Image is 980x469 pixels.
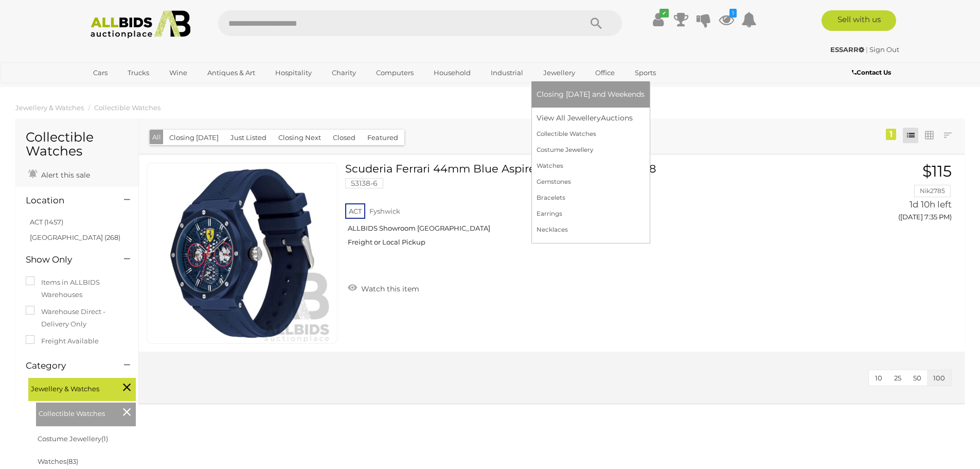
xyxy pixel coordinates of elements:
a: Scuderia Ferrari 44mm Blue Aspire Watch, Model 830788 53138-6 ACT Fyshwick ALLBIDS Showroom [GEOG... [353,163,819,254]
span: 25 [894,374,901,382]
span: (83) [66,457,78,465]
a: Watch this item [345,280,422,296]
img: Allbids.com.au [85,10,197,39]
a: Household [427,64,477,81]
a: ACT (1457) [30,218,63,226]
span: 50 [913,374,921,382]
a: Collectible Watches [94,103,161,112]
span: 100 [933,374,945,382]
a: Computers [369,64,420,81]
a: [GEOGRAPHIC_DATA] (268) [30,233,120,241]
span: Collectible Watches [39,405,116,420]
button: All [150,130,164,145]
i: 1 [729,9,737,18]
label: Warehouse Direct - Delivery Only [26,306,128,330]
i: ✔ [660,9,669,18]
h1: Collectible Watches [26,130,128,159]
a: Cars [86,64,114,81]
button: 100 [927,370,951,386]
a: Sell with us [822,10,896,31]
img: 53138-6a.jpg [152,163,332,343]
a: Charity [325,64,363,81]
a: Antiques & Art [201,64,262,81]
label: Items in ALLBIDS Warehouses [26,276,128,301]
a: Jewellery & Watches [15,103,84,112]
a: Watches(83) [38,457,78,465]
a: Industrial [484,64,530,81]
a: Hospitality [269,64,318,81]
span: (1) [101,435,108,443]
b: Contact Us [852,68,891,76]
a: Sign Out [869,45,899,54]
span: Watch this item [359,284,419,293]
div: 1 [886,129,896,140]
a: [GEOGRAPHIC_DATA] [86,81,173,98]
span: | [866,45,868,54]
a: Contact Us [852,67,894,78]
button: Closing Next [272,130,327,146]
a: Office [589,64,621,81]
h4: Location [26,196,109,205]
a: ✔ [651,10,666,29]
a: ESSARR [830,45,866,54]
a: Sports [628,64,663,81]
button: Closing [DATE] [163,130,225,146]
button: 10 [869,370,888,386]
button: 25 [888,370,907,386]
button: 50 [907,370,928,386]
button: Just Listed [224,130,273,146]
a: Trucks [121,64,156,81]
button: Featured [361,130,404,146]
h4: Show Only [26,255,109,265]
strong: ESSARR [830,45,864,54]
span: 10 [875,374,882,382]
button: Search [571,10,622,36]
a: $115 Nik2785 1d 10h left ([DATE] 7:35 PM) [835,163,954,227]
a: 1 [719,10,734,29]
span: Jewellery & Watches [31,380,108,395]
span: Alert this sale [39,170,90,180]
h4: Category [26,361,109,371]
a: Wine [163,64,194,81]
a: Alert this sale [26,166,93,182]
a: Costume Jewellery(1) [38,435,108,443]
button: Closed [327,130,362,146]
a: Jewellery [537,64,582,81]
label: Freight Available [26,335,99,347]
span: $115 [922,162,952,181]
